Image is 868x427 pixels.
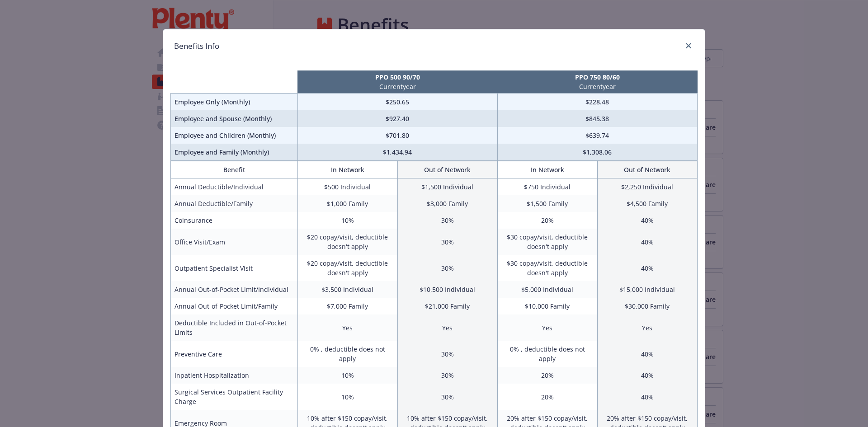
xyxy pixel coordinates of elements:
th: Out of Network [397,161,497,178]
td: Annual Deductible/Individual [171,178,298,196]
td: 30% [397,384,497,410]
td: $10,500 Individual [397,281,497,298]
td: Outpatient Specialist Visit [171,255,298,281]
td: 10% [297,367,397,384]
td: $7,000 Family [297,298,397,314]
td: Annual Out-of-Pocket Limit/Family [171,298,298,314]
td: Yes [597,314,697,341]
p: Current year [299,82,495,91]
td: Inpatient Hospitalization [171,367,298,384]
td: $250.65 [297,94,497,111]
td: 0% , deductible does not apply [297,341,397,367]
td: Preventive Care [171,341,298,367]
td: 0% , deductible does not apply [497,341,597,367]
td: Employee Only (Monthly) [171,94,298,111]
th: In Network [297,161,397,178]
td: $845.38 [497,110,697,127]
p: Current year [499,82,695,91]
td: $750 Individual [497,178,597,196]
td: 20% [497,384,597,410]
td: $1,000 Family [297,195,397,212]
p: PPO 500 90/70 [299,72,495,82]
td: 40% [597,229,697,255]
th: intentionally left blank [171,70,298,94]
td: $4,500 Family [597,195,697,212]
td: Employee and Children (Monthly) [171,127,298,144]
td: $927.40 [297,110,497,127]
td: $701.80 [297,127,497,144]
td: $20 copay/visit, deductible doesn't apply [297,229,397,255]
td: Surgical Services Outpatient Facility Charge [171,384,298,410]
td: $3,500 Individual [297,281,397,298]
td: 40% [597,384,697,410]
td: Yes [397,314,497,341]
th: Out of Network [597,161,697,178]
h1: Benefits Info [174,40,219,52]
td: Office Visit/Exam [171,229,298,255]
td: Employee and Spouse (Monthly) [171,110,298,127]
td: $1,500 Individual [397,178,497,196]
td: $500 Individual [297,178,397,196]
a: close [683,40,694,51]
th: Benefit [171,161,298,178]
td: Employee and Family (Monthly) [171,144,298,161]
td: Yes [297,314,397,341]
td: 30% [397,229,497,255]
td: $5,000 Individual [497,281,597,298]
td: $15,000 Individual [597,281,697,298]
td: 10% [297,212,397,229]
td: $1,434.94 [297,144,497,161]
td: $228.48 [497,94,697,111]
td: $1,500 Family [497,195,597,212]
td: Annual Out-of-Pocket Limit/Individual [171,281,298,298]
td: Deductible Included in Out-of-Pocket Limits [171,314,298,341]
td: $639.74 [497,127,697,144]
td: 40% [597,255,697,281]
td: 40% [597,341,697,367]
td: 20% [497,212,597,229]
td: $10,000 Family [497,298,597,314]
th: In Network [497,161,597,178]
td: Yes [497,314,597,341]
td: 30% [397,255,497,281]
td: $21,000 Family [397,298,497,314]
td: $30 copay/visit, deductible doesn't apply [497,255,597,281]
td: Coinsurance [171,212,298,229]
td: 20% [497,367,597,384]
td: $20 copay/visit, deductible doesn't apply [297,255,397,281]
td: 30% [397,341,497,367]
td: 30% [397,212,497,229]
td: 40% [597,367,697,384]
td: 10% [297,384,397,410]
td: $2,250 Individual [597,178,697,196]
td: $1,308.06 [497,144,697,161]
p: PPO 750 80/60 [499,72,695,82]
td: Annual Deductible/Family [171,195,298,212]
td: $30 copay/visit, deductible doesn't apply [497,229,597,255]
td: $30,000 Family [597,298,697,314]
td: 40% [597,212,697,229]
td: 30% [397,367,497,384]
td: $3,000 Family [397,195,497,212]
